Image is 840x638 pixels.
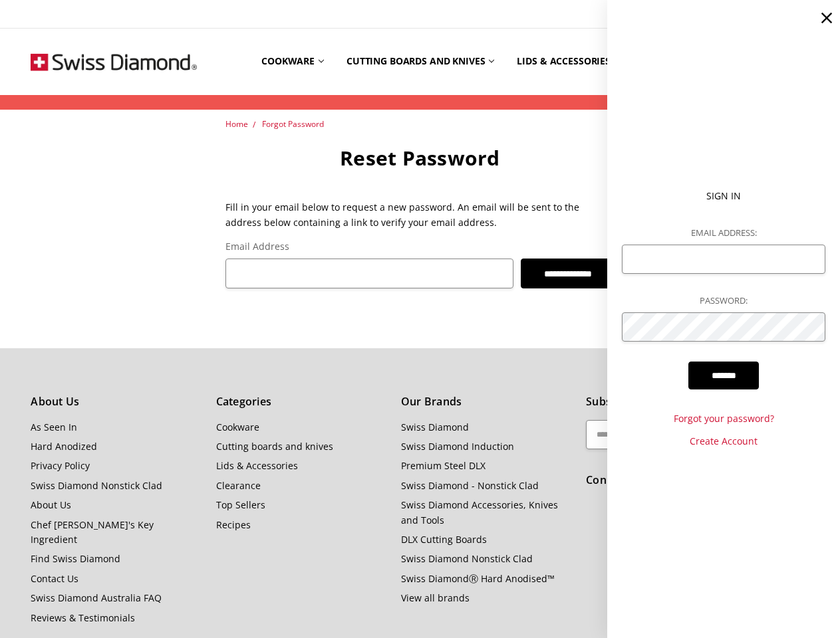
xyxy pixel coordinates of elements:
a: Home [225,118,248,130]
a: View all brands [401,591,470,604]
a: Create Account [622,434,825,449]
label: Password: [622,294,825,308]
h5: Our Brands [401,393,571,411]
a: Swiss Diamond Nonstick Clad [31,479,162,492]
a: As Seen In [31,421,77,433]
a: Forgot Password [262,118,324,130]
a: Top Sellers [216,498,265,511]
p: Sign In [622,189,825,203]
h5: Subscribe to our newsletter [586,393,809,411]
a: Recipes [216,518,251,531]
a: Cookware [216,421,259,433]
a: Swiss Diamond Nonstick Clad [401,552,533,565]
a: Cutting boards and knives [216,440,333,453]
a: DLX Cutting Boards [401,533,487,546]
a: Swiss DiamondⓇ Hard Anodised™ [401,572,555,585]
a: Find Swiss Diamond [31,552,120,565]
a: Swiss Diamond - Nonstick Clad [401,479,539,492]
img: Free Shipping On Every Order [31,29,197,95]
a: About Us [31,498,71,511]
a: Premium Steel DLX [401,459,486,472]
label: Email Address [225,239,615,254]
label: Email Address: [622,226,825,240]
a: Lids & Accessories [505,32,630,91]
a: Chef [PERSON_NAME]'s Key Ingredient [31,518,154,546]
h5: About Us [31,393,201,411]
a: Hard Anodized [31,440,97,453]
h1: Reset Password [225,146,615,171]
a: Contact Us [31,572,78,585]
a: Clearance [216,479,261,492]
a: Privacy Policy [31,459,90,472]
p: Fill in your email below to request a new password. An email will be sent to the address below co... [225,200,615,230]
a: Forgot your password? [622,411,825,426]
h5: Connect With Us [586,472,809,489]
a: Swiss Diamond Australia FAQ [31,591,162,604]
a: Swiss Diamond Accessories, Knives and Tools [401,498,558,526]
h5: Categories [216,393,386,411]
a: Reviews & Testimonials [31,611,135,624]
a: Cutting boards and knives [335,32,506,91]
a: Cookware [250,32,335,91]
a: Lids & Accessories [216,459,298,472]
a: Swiss Diamond Induction [401,440,514,453]
a: Swiss Diamond [401,421,469,433]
